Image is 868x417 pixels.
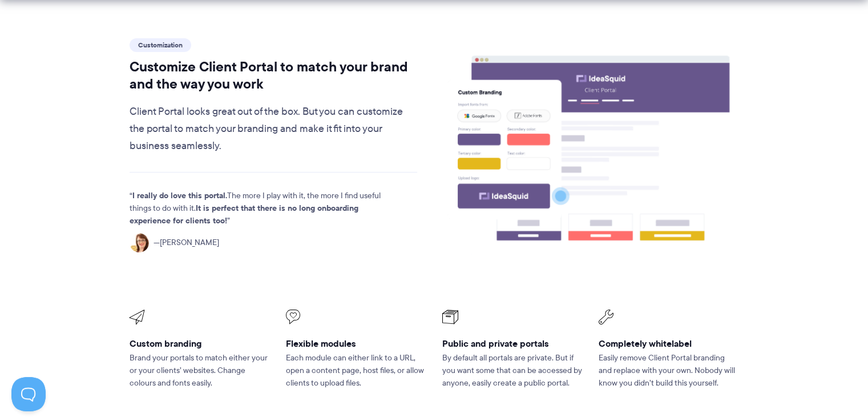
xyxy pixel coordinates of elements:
[130,190,398,227] p: The more I play with it, the more I find useful things to do with it.
[286,338,426,350] h3: Flexible modules
[442,352,583,390] p: By default all portals are private. But if you want some that can be accessed by anyone, easily c...
[130,202,358,227] strong: It is perfect that there is no long onboarding experience for clients too!
[599,338,739,350] h3: Completely whitelabel
[130,58,418,93] h2: Customize Client Portal to match your brand and the way you work
[442,338,583,350] h3: Public and private portals
[154,236,219,249] span: [PERSON_NAME]
[130,338,270,350] h3: Custom branding
[132,189,227,202] strong: I really do love this portal.
[11,377,46,411] iframe: Toggle Customer Support
[286,352,426,390] p: Each module can either link to a URL, open a content page, host files, or allow clients to upload...
[130,38,191,52] span: Customization
[599,352,739,390] p: Easily remove Client Portal branding and replace with your own. Nobody will know you didn’t build...
[130,103,418,155] p: Client Portal looks great out of the box. But you can customize the portal to match your branding...
[130,352,270,390] p: Brand your portals to match either your or your clients’ websites. Change colours and fonts easily.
